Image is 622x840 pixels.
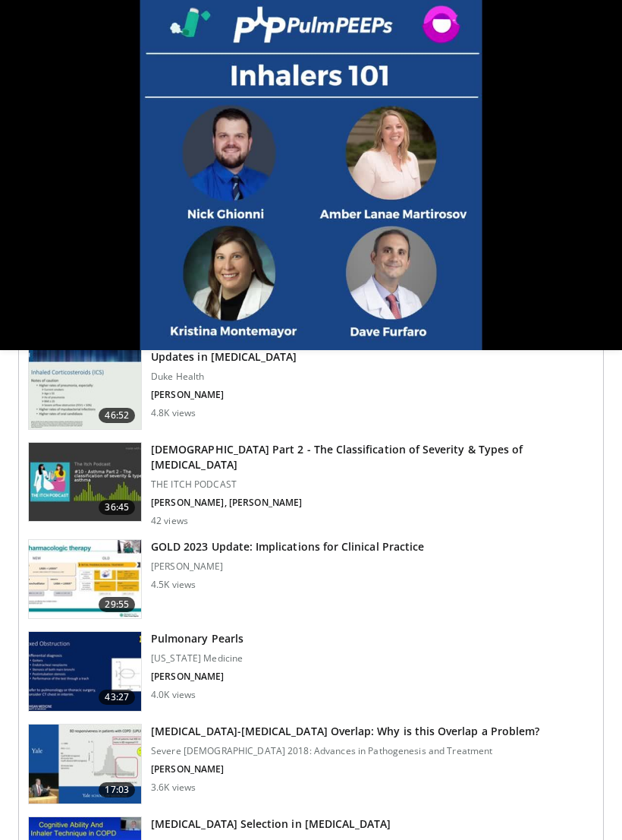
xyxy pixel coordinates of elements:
p: 3.6K views [151,782,196,794]
p: [US_STATE] Medicine [151,652,243,665]
p: Duke Health [151,371,297,383]
img: efae342b-995a-4247-90b7-c1e5f48baa5f.150x105_q85_crop-smart_upscale.jpg [29,443,141,522]
img: 54306d4c-9df1-485b-8af5-6eb745a35c99.150x105_q85_crop-smart_upscale.jpg [29,540,141,619]
a: 17:03 [MEDICAL_DATA]-[MEDICAL_DATA] Overlap: Why is this Overlap a Problem? Severe [DEMOGRAPHIC_D... [28,724,594,804]
h3: Pulmonary Pearls [151,631,243,646]
p: Severe [DEMOGRAPHIC_DATA] 2018: Advances in Pathogenesis and Treatment [151,745,539,757]
img: 50b77875-b017-4cb8-9d8d-65d0a676906e.150x105_q85_crop-smart_upscale.jpg [29,725,141,804]
span: 43:27 [99,690,135,705]
img: 37e91d14-f894-4a20-8b0a-f6b191dbadc8.150x105_q85_crop-smart_upscale.jpg [29,350,141,429]
h3: Updates in [MEDICAL_DATA] [151,349,297,365]
span: 17:03 [99,782,135,797]
img: 8fa5e600-876c-4f16-aec4-25e4425d8553.150x105_q85_crop-smart_upscale.jpg [29,632,141,711]
p: 4.8K views [151,407,196,419]
p: [PERSON_NAME] [151,389,297,401]
span: 36:45 [99,500,135,515]
h3: [DEMOGRAPHIC_DATA] Part 2 - The Classification of Severity & Types of [MEDICAL_DATA] [151,442,594,472]
a: 36:45 [DEMOGRAPHIC_DATA] Part 2 - The Classification of Severity & Types of [MEDICAL_DATA] THE IT... [28,442,594,527]
a: 46:52 Updates in [MEDICAL_DATA] Duke Health [PERSON_NAME] 4.8K views [28,349,594,430]
p: THE ITCH PODCAST [151,478,594,491]
p: 42 views [151,515,188,527]
a: 29:55 GOLD 2023 Update: Implications for Clinical Practice [PERSON_NAME] 4.5K views [28,539,594,620]
p: [PERSON_NAME] [151,763,539,775]
p: [PERSON_NAME], [PERSON_NAME] [151,497,594,509]
h3: GOLD 2023 Update: Implications for Clinical Practice [151,539,424,554]
p: [PERSON_NAME] [151,671,243,683]
p: 4.0K views [151,689,196,701]
h3: [MEDICAL_DATA] Selection in [MEDICAL_DATA] [151,816,391,832]
span: 46:52 [99,408,135,423]
p: [PERSON_NAME] [151,561,424,573]
span: 29:55 [99,597,135,612]
h3: [MEDICAL_DATA]-[MEDICAL_DATA] Overlap: Why is this Overlap a Problem? [151,724,539,739]
p: 4.5K views [151,579,196,591]
a: 43:27 Pulmonary Pearls [US_STATE] Medicine [PERSON_NAME] 4.0K views [28,631,594,712]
